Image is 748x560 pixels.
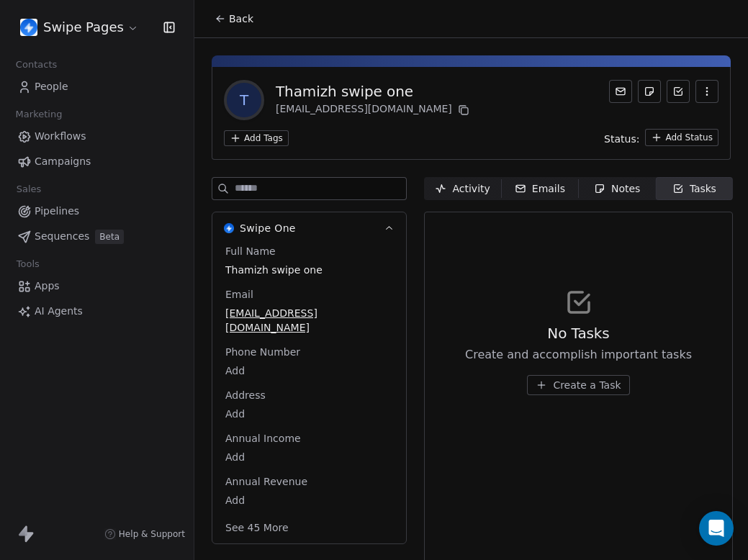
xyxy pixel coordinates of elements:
span: Apps [35,279,60,294]
div: Notes [594,181,640,197]
a: AI Agents [12,299,182,323]
button: Add Status [645,129,718,146]
img: Swipe One [224,223,234,233]
div: Activity [435,181,490,197]
span: Add [225,363,393,378]
div: Thamizh swipe one [276,81,472,101]
a: Pipelines [12,199,182,223]
span: Status: [604,132,639,146]
span: Annual Income [222,431,304,446]
span: Create and accomplish important tasks [465,346,692,363]
button: Swipe OneSwipe One [212,212,406,244]
span: Swipe Pages [43,18,124,37]
span: Thamizh swipe one [225,263,393,277]
span: Pipelines [35,204,79,219]
span: People [35,79,68,94]
span: T [227,83,261,117]
span: Phone Number [222,345,303,359]
span: Email [222,287,256,302]
span: Address [222,388,269,402]
a: Help & Support [104,528,185,540]
span: No Tasks [547,323,609,343]
div: [EMAIL_ADDRESS][DOMAIN_NAME] [276,101,472,119]
span: AI Agents [35,304,83,319]
button: Add Tags [224,130,289,146]
span: Swipe One [240,221,296,235]
img: user_01J93QE9VH11XXZQZDP4TWZEES.jpg [20,19,37,36]
a: SequencesBeta [12,225,182,248]
a: Campaigns [12,150,182,173]
span: Contacts [9,54,63,76]
button: See 45 More [217,515,297,541]
span: Marketing [9,104,68,125]
div: Emails [515,181,565,197]
div: Open Intercom Messenger [699,511,734,546]
span: Help & Support [119,528,185,540]
a: Workflows [12,125,182,148]
span: Add [225,407,393,421]
span: Add [225,493,393,507]
span: Back [229,12,253,26]
span: Sequences [35,229,89,244]
span: Add [225,450,393,464]
span: Tools [10,253,45,275]
span: Full Name [222,244,279,258]
span: Beta [95,230,124,244]
span: Create a Task [553,378,621,392]
span: [EMAIL_ADDRESS][DOMAIN_NAME] [225,306,393,335]
button: Swipe Pages [17,15,142,40]
button: Create a Task [527,375,629,395]
div: Swipe OneSwipe One [212,244,406,543]
span: Workflows [35,129,86,144]
button: Back [206,6,262,32]
a: People [12,75,182,99]
span: Sales [10,179,48,200]
span: Annual Revenue [222,474,310,489]
a: Apps [12,274,182,298]
span: Campaigns [35,154,91,169]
